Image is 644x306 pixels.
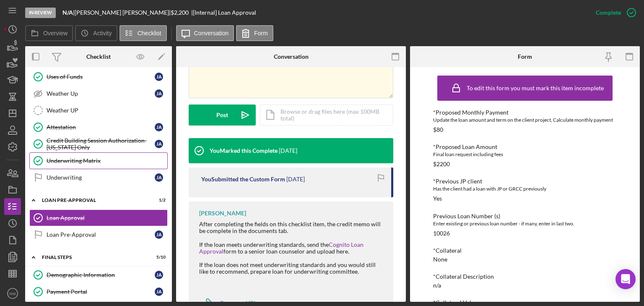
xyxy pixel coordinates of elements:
div: To edit this form you must mark this item incomplete [467,85,604,92]
a: UnderwritingJA [29,169,168,186]
div: *Collateral [433,247,617,254]
label: Checklist [138,30,161,37]
button: Form [236,25,273,41]
div: J A [155,271,163,279]
div: Loan Pre-Approval [47,231,155,238]
div: Form [518,53,532,60]
button: Overview [25,25,73,41]
div: If the loan meets underwriting standards, send the form to a senior loan counselor and upload here. [199,241,385,255]
div: *Proposed Monthly Payment [433,109,617,116]
div: *Collateral Value [433,299,617,306]
div: Loan Approval [47,214,167,221]
div: J A [155,288,163,296]
div: Attestation [47,124,155,131]
div: Previous Loan Number (s) [433,213,617,220]
div: J A [155,230,163,239]
div: Checklist [86,53,111,60]
div: J A [155,173,163,182]
div: [PERSON_NAME] [199,210,246,217]
div: 10026 [433,230,450,237]
button: Checklist [119,25,167,41]
div: You Submitted the Custom Form [201,176,285,183]
div: *Collateral Description [433,273,617,280]
time: 2025-09-15 20:25 [286,176,305,183]
div: In Review [25,8,56,18]
div: You Marked this Complete [210,147,278,154]
span: $2,200 [171,9,189,16]
div: Post [216,105,228,126]
div: Weather UP [47,107,167,114]
a: Payment PortalJA [29,283,168,300]
a: Underwriting Matrix [29,152,168,169]
a: Demographic InformationJA [29,267,168,283]
div: J A [155,123,163,131]
div: $2200 [433,161,450,167]
div: [PERSON_NAME] [PERSON_NAME] | [75,9,171,16]
label: Form [254,30,268,37]
a: AttestationJA [29,119,168,136]
div: J A [155,140,163,148]
text: NW [9,291,16,296]
div: Demographic Information [47,272,155,278]
div: Open Intercom Messenger [615,269,636,289]
label: Overview [43,30,68,37]
a: Weather UP [29,102,168,119]
label: Activity [93,30,112,37]
div: Complete [596,4,621,21]
div: Update the loan amount and term on the client project, Calculate monthly payment [433,116,617,124]
div: After completing the fields on this checklist item, the credit memo will be complete in the docum... [199,221,385,234]
button: Post [189,105,256,126]
div: FINAL STEPS [42,255,145,260]
div: Underwriting Matrix [47,157,167,164]
div: Enter existing or previous loan number - if many, enter in last two. [433,220,617,228]
div: Has the client had a loan with JP or GRCC previously [433,185,617,193]
a: Weather UpJA [29,85,168,102]
div: Weather Up [47,90,155,97]
b: N/A [62,9,73,16]
button: Activity [75,25,117,41]
div: J A [155,89,163,98]
time: 2025-09-15 20:37 [279,147,297,154]
div: Conversation [274,53,309,60]
div: 1 / 2 [151,198,166,203]
div: If the loan does not meet underwriting standards and you would still like to recommend, prepare l... [199,262,385,275]
div: $80 [433,126,443,133]
div: Uses of Funds [47,73,155,80]
button: Conversation [176,25,234,41]
a: Loan Pre-ApprovalJA [29,226,168,243]
div: Payment Portal [47,288,155,295]
button: Complete [587,4,640,21]
div: n/a [433,282,441,289]
div: Yes [433,195,442,202]
div: *Previous JP client [433,178,617,185]
div: J A [155,73,163,81]
div: *Proposed Loan Amount [433,144,617,150]
button: NW [4,285,21,302]
label: Conversation [194,30,229,37]
div: None [433,256,447,263]
a: Cognito Loan Approval [199,241,364,255]
div: | [62,9,75,16]
div: Final loan request including fees [433,150,617,159]
a: Uses of FundsJA [29,68,168,85]
div: Underwriting [47,174,155,181]
div: Credit Building Session Authorization- [US_STATE] Only [47,137,155,151]
a: Loan Approval [29,209,168,226]
div: 5 / 10 [151,255,166,260]
div: | [Internal] Loan Approval [191,9,256,16]
div: Loan Pre-Approval [42,198,145,203]
a: Credit Building Session Authorization- [US_STATE] OnlyJA [29,136,168,152]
